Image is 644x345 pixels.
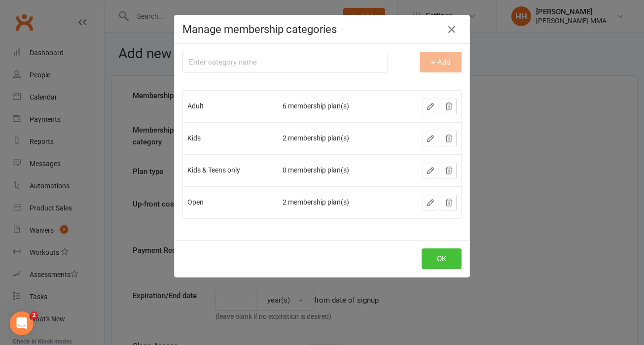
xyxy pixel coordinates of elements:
[283,167,390,174] div: 0 membership plan(s)
[182,52,388,72] input: Enter category name
[187,135,274,142] div: Kids
[187,103,274,110] div: Adult
[283,135,390,142] div: 2 membership plan(s)
[444,22,460,37] button: Close
[283,199,390,206] div: 2 membership plan(s)
[30,311,38,319] span: 2
[182,23,462,35] h4: Manage membership categories
[10,311,34,335] iframe: Intercom live chat
[283,103,390,110] div: 6 membership plan(s)
[187,199,274,206] div: Open
[422,248,462,269] button: OK
[187,167,274,174] div: Kids & Teens only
